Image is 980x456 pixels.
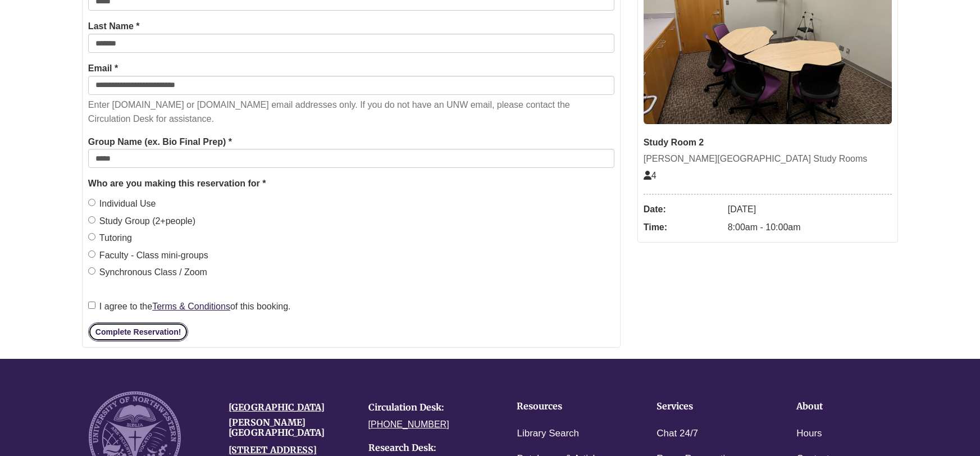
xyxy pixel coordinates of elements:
[517,402,622,412] h4: Resources
[88,61,118,76] label: Email *
[728,200,892,218] dd: [DATE]
[644,135,892,150] div: Study Room 2
[88,322,188,341] button: Complete Reservation!
[644,218,722,236] dt: Time:
[88,302,95,309] input: I agree to theTerms & Conditionsof this booking.
[229,418,352,437] h4: [PERSON_NAME][GEOGRAPHIC_DATA]
[644,152,892,166] div: [PERSON_NAME][GEOGRAPHIC_DATA] Study Rooms
[644,200,722,218] dt: Date:
[88,197,156,211] label: Individual Use
[796,426,822,442] a: Hours
[88,267,95,275] input: Synchronous Class / Zoom
[88,299,291,314] label: I agree to the of this booking.
[657,402,762,412] h4: Services
[88,231,132,245] label: Tutoring
[644,171,657,180] span: The capacity of this space
[88,265,207,280] label: Synchronous Class / Zoom
[88,250,95,258] input: Faculty - Class mini-groups
[88,19,140,34] label: Last Name *
[229,402,325,413] a: [GEOGRAPHIC_DATA]
[88,98,614,126] p: Enter [DOMAIN_NAME] or [DOMAIN_NAME] email addresses only. If you do not have an UNW email, pleas...
[517,426,579,442] a: Library Search
[152,302,230,311] a: Terms & Conditions
[657,426,698,442] a: Chat 24/7
[88,176,614,191] legend: Who are you making this reservation for *
[88,233,95,240] input: Tutoring
[728,218,892,236] dd: 8:00am - 10:00am
[88,216,95,224] input: Study Group (2+people)
[88,248,208,263] label: Faculty - Class mini-groups
[368,443,491,453] h4: Research Desk:
[88,214,195,229] label: Study Group (2+people)
[368,419,449,429] a: [PHONE_NUMBER]
[796,402,901,412] h4: About
[368,403,491,413] h4: Circulation Desk:
[88,199,95,206] input: Individual Use
[88,135,232,149] label: Group Name (ex. Bio Final Prep) *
